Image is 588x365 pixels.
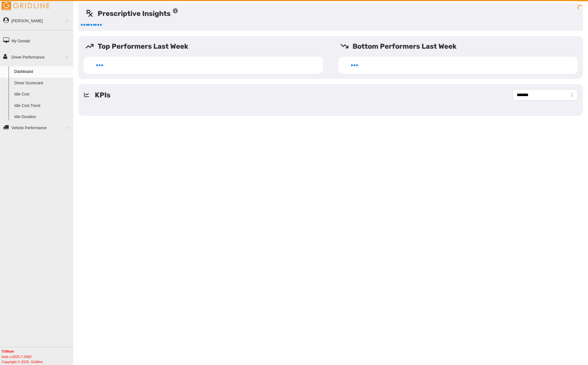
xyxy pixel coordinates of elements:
[95,90,110,100] h5: KPIs
[2,349,14,353] b: Trillium
[85,41,328,52] h5: Top Performers Last Week
[85,8,178,19] h5: Prescriptive Insights
[11,100,73,112] a: Idle Cost Trend
[340,41,583,52] h5: Bottom Performers Last Week
[11,89,73,100] a: Idle Cost
[11,78,73,89] a: Driver Scorecard
[2,355,31,359] i: beta v.2025.7.2993
[2,349,73,364] div: Copyright © 2025, Gridline
[11,111,73,123] a: Idle Duration
[11,66,73,78] a: Dashboard
[2,2,49,10] img: Gridline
